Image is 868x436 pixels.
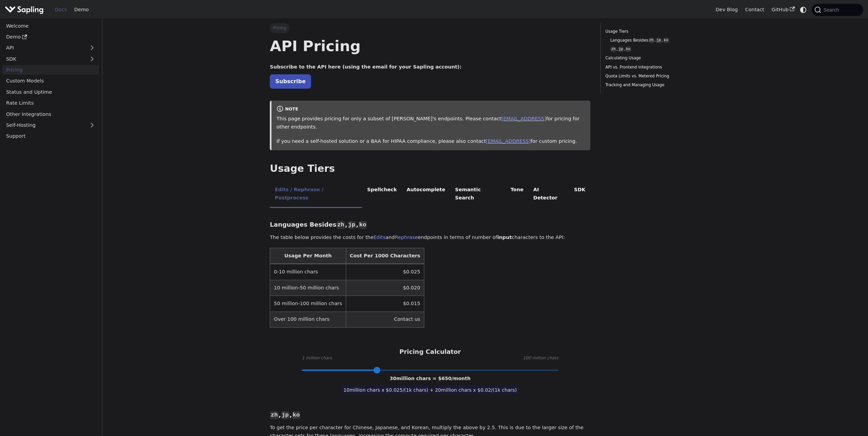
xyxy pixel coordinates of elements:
h3: Pricing Calculator [399,348,461,356]
code: zh [648,37,654,43]
a: Sapling.aiSapling.ai [5,5,46,15]
a: Languages Besideszh,jp,ko [610,37,695,44]
button: Expand sidebar category 'API' [85,43,99,53]
code: zh [270,411,278,419]
td: Over 100 million chars [270,312,346,327]
div: note [277,105,586,114]
a: Self-Hosting [2,120,99,130]
li: AI Detector [528,181,569,208]
li: Tone [506,181,529,208]
button: Switch between dark and light mode (currently system mode) [798,5,808,15]
a: Calculating Usage [605,55,698,61]
td: 10 million-50 million chars [270,280,346,296]
a: GitHub [768,4,798,15]
code: zh [336,221,345,229]
th: Cost Per 1000 Characters [346,248,424,264]
td: $0.015 [346,296,424,312]
p: This page provides pricing for only a subset of [PERSON_NAME]'s endpoints. Please contact for pri... [277,115,586,131]
p: If you need a self-hosted solution or a BAA for HIPAA compliance, please also contact for custom ... [277,137,586,146]
span: 10 million chars x $ 0.025 /(1k chars) [342,386,430,394]
code: jp [348,221,356,229]
a: zh,jp,ko [610,46,695,52]
td: Contact us [346,312,424,327]
span: 20 million chars x $ 0.02 /(1k chars) [433,386,518,394]
nav: Breadcrumbs [270,23,590,33]
span: 30 million chars = $ 650 /month [390,376,471,381]
li: Autocomplete [402,181,450,208]
strong: Subscribe to the API here (using the email for your Sapling account): [270,64,461,70]
code: jp [618,46,624,52]
code: jp [656,37,662,43]
a: Welcome [2,21,99,31]
a: [EMAIL_ADDRESS] [486,138,531,144]
a: Contact [741,4,768,15]
h1: API Pricing [270,37,590,55]
a: API vs. Frontend Integrations [605,64,698,71]
a: Quota Limits vs. Metered Pricing [605,73,698,79]
span: Pricing [270,23,289,33]
h3: , , [270,411,590,419]
code: ko [663,37,669,43]
a: Status and Uptime [2,87,99,97]
a: Pricing [2,65,99,75]
li: Semantic Search [450,181,506,208]
td: $0.025 [346,264,424,280]
li: SDK [569,181,590,208]
li: Spellcheck [362,181,402,208]
a: Custom Models [2,76,99,86]
a: [EMAIL_ADDRESS] [501,116,546,121]
code: ko [292,411,300,419]
a: Rephrase [395,235,418,240]
button: Expand sidebar category 'SDK' [85,54,99,64]
span: + [430,387,434,393]
h3: Languages Besides , , [270,221,590,229]
a: Demo [71,4,92,15]
a: API [2,43,85,53]
th: Usage Per Month [270,248,346,264]
a: Docs [51,4,71,15]
td: 50 million-100 million chars [270,296,346,312]
a: Dev Blog [712,4,741,15]
a: Other Integrations [2,109,99,119]
strong: input [497,235,512,240]
a: Support [2,131,99,141]
a: Rate Limits [2,98,99,108]
td: 0-10 million chars [270,264,346,280]
td: $0.020 [346,280,424,296]
span: 1 million chars [302,355,332,362]
img: Sapling.ai [5,5,44,15]
a: Subscribe [270,74,311,88]
a: Edits [373,235,385,240]
code: ko [625,46,631,52]
code: ko [358,221,367,229]
li: Edits / Rephrase / Postprocess [270,181,362,208]
span: Search [821,7,843,13]
a: Tracking and Managing Usage [605,82,698,88]
button: Search (Command+K) [812,4,863,16]
span: 100 million chars [523,355,558,362]
a: Usage Tiers [605,28,698,35]
a: Demo [2,32,99,42]
a: SDK [2,54,85,64]
h2: Usage Tiers [270,163,590,175]
code: zh [610,46,616,52]
p: The table below provides the costs for the and endpoints in terms of number of characters to the ... [270,234,590,242]
code: jp [281,411,290,419]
